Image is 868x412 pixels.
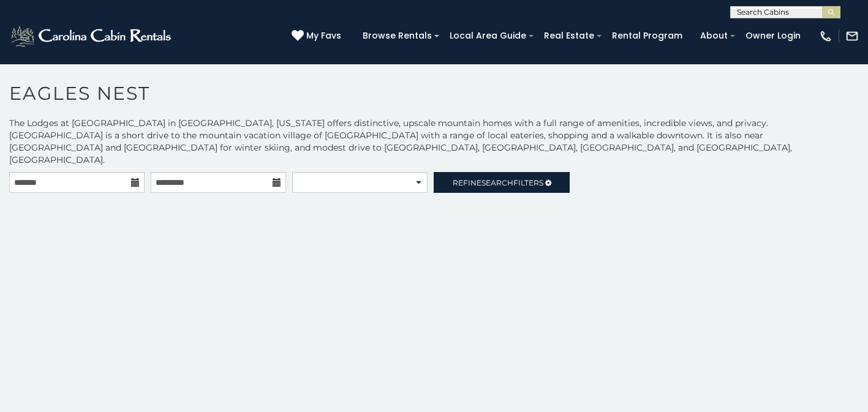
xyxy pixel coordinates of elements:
[845,29,859,43] img: mail-regular-white.png
[9,24,175,48] img: White-1-2.png
[306,29,341,42] span: My Favs
[481,178,513,187] span: Search
[453,178,543,187] span: Refine Filters
[357,26,438,45] a: Browse Rentals
[434,172,569,193] a: RefineSearchFilters
[538,26,600,45] a: Real Estate
[443,26,532,45] a: Local Area Guide
[739,26,807,45] a: Owner Login
[694,26,734,45] a: About
[819,29,832,43] img: phone-regular-white.png
[606,26,689,45] a: Rental Program
[292,29,344,43] a: My Favs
